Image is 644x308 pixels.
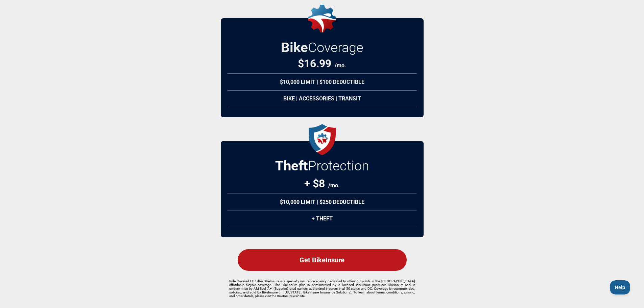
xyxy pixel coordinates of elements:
[298,57,346,70] div: $16.99
[275,158,308,174] strong: Theft
[281,40,363,55] h2: Bike
[275,158,369,174] h2: Protection
[228,73,417,91] div: $10,000 Limit | $100 Deductible
[335,62,346,69] span: /mo.
[228,90,417,107] div: Bike | Accessories | Transit
[228,210,417,227] div: + Theft
[229,279,415,298] p: Ride Covered LLC dba BikeInsure is a specialty insurance agency dedicated to offering cyclists in...
[610,280,630,294] iframe: Toggle Customer Support
[228,193,417,211] div: $10,000 Limit | $250 Deductible
[238,249,407,271] div: Get BikeInsure
[328,182,340,189] span: /mo.
[308,40,363,55] span: Coverage
[304,177,340,190] div: + $8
